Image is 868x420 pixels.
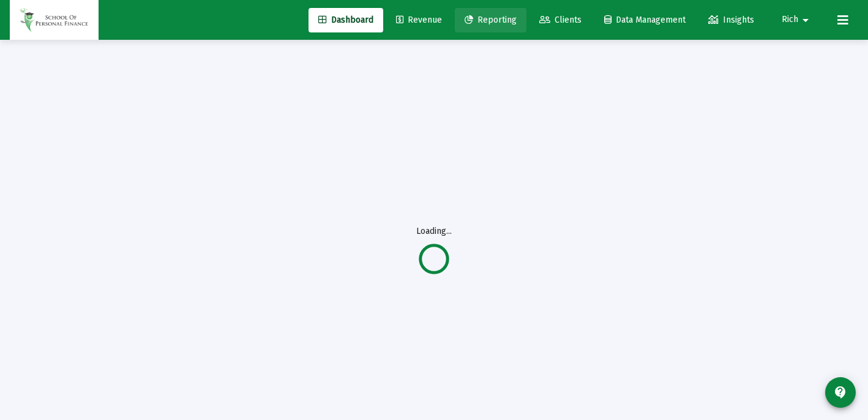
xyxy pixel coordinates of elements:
[833,385,848,400] mat-icon: contact_support
[698,8,764,32] a: Insights
[386,8,452,32] a: Revenue
[318,15,373,25] span: Dashboard
[455,8,526,32] a: Reporting
[594,8,695,32] a: Data Management
[19,8,89,32] img: Dashboard
[708,15,754,25] span: Insights
[798,8,813,32] mat-icon: arrow_drop_down
[782,15,798,25] span: Rich
[539,15,582,25] span: Clients
[529,8,591,32] a: Clients
[767,7,828,32] button: Rich
[396,15,442,25] span: Revenue
[604,15,686,25] span: Data Management
[465,15,517,25] span: Reporting
[309,8,383,32] a: Dashboard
